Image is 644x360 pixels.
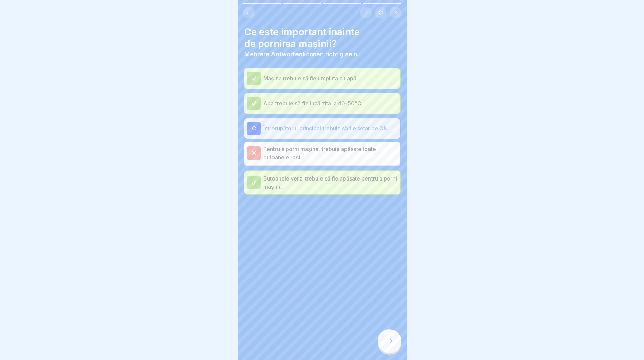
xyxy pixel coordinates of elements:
[247,122,261,135] div: C
[263,145,397,161] p: Pentru a porni mașina, trebuie apăsate toate butoanele roșii.
[263,74,397,82] p: Mașina trebuie să fie umplută cu apă.
[244,26,400,49] h4: Ce este important înainte de pornirea mașinii?
[244,51,400,58] p: können richtig sein.
[263,124,397,133] p: Întrerupătorul principal trebuie să fie setat pe ON.
[263,174,397,191] p: Butoanele verzi trebuie să fie apăsate pentru a porni mașina.
[244,51,303,58] b: Mehrere Antworten
[263,99,397,107] p: Apa trebuie să fie încălzită la 40-50°C.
